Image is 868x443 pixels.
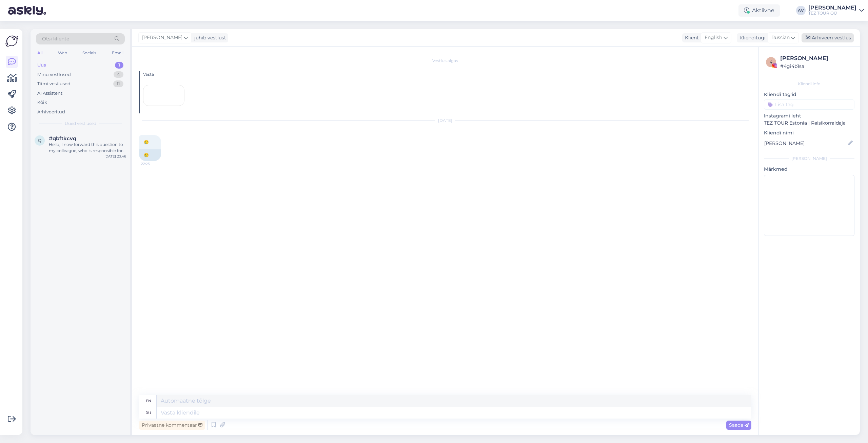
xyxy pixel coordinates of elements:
div: AI Assistent [37,90,62,97]
div: Socials [81,49,98,57]
span: 4 [770,59,772,64]
input: Lisa nimi [764,140,847,147]
p: TEZ TOUR Estonia | Reisikorraldaja [764,119,854,127]
div: 1 [115,62,123,69]
div: Aktiivne [738,4,780,17]
div: Uus [37,62,46,69]
span: [PERSON_NAME] [142,34,182,41]
div: Arhiveeri vestlus [802,33,854,42]
div: Kõik [37,99,47,106]
div: Vestlus algas [139,58,751,64]
span: Saada [729,422,749,428]
div: Email [111,49,125,57]
span: Russian [771,34,790,41]
div: Klienditugi [737,34,766,41]
div: Minu vestlused [37,71,71,78]
div: Arhiveeritud [37,109,65,115]
div: [DATE] [139,117,751,124]
div: 😢 [139,149,161,161]
div: [DATE] 23:46 [104,154,126,159]
a: [PERSON_NAME]TEZ TOUR OÜ [808,5,864,16]
span: #qbftkcvq [49,135,76,142]
div: Vasta [143,71,751,77]
div: Tiimi vestlused [37,80,71,87]
span: q [38,138,41,143]
p: Kliendi tag'id [764,91,854,98]
div: 4 [114,71,123,78]
span: 😢 [144,140,149,145]
div: [PERSON_NAME] [764,155,854,162]
div: Privaatne kommentaar [139,421,205,430]
p: Märkmed [764,166,854,173]
p: Kliendi nimi [764,129,854,136]
div: Web [57,49,68,57]
img: Askly Logo [5,35,18,48]
div: en [146,395,151,407]
div: # 4gi4b1sa [780,62,852,70]
div: Hello, I now forward this question to my colleague, who is responsible for this. The reply will b... [49,142,126,154]
div: ru [145,407,151,419]
span: 22:25 [141,161,166,166]
span: Otsi kliente [42,35,69,42]
div: Kliendi info [764,81,854,87]
div: 11 [113,80,123,87]
span: Uued vestlused [65,121,96,127]
div: All [36,49,44,57]
input: Lisa tag [764,99,854,110]
div: [PERSON_NAME] [808,5,856,11]
div: TEZ TOUR OÜ [808,11,856,16]
div: [PERSON_NAME] [780,54,852,62]
span: English [705,34,722,41]
div: juhib vestlust [192,34,226,41]
div: AV [796,6,806,15]
p: Instagrami leht [764,112,854,119]
div: Klient [682,34,699,41]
